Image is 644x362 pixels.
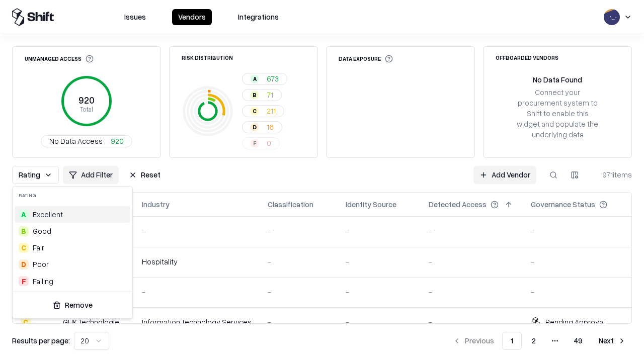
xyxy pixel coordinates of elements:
div: Poor [33,259,49,269]
div: F [19,276,29,286]
span: Good [33,226,51,236]
button: Remove [17,296,128,314]
div: C [19,243,29,253]
span: Excellent [33,209,63,220]
div: Rating [13,187,132,204]
div: Suggestions [13,204,132,292]
div: Failing [33,276,53,287]
span: Fair [33,242,44,253]
div: D [19,259,29,269]
div: A [19,210,29,220]
div: B [19,226,29,236]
